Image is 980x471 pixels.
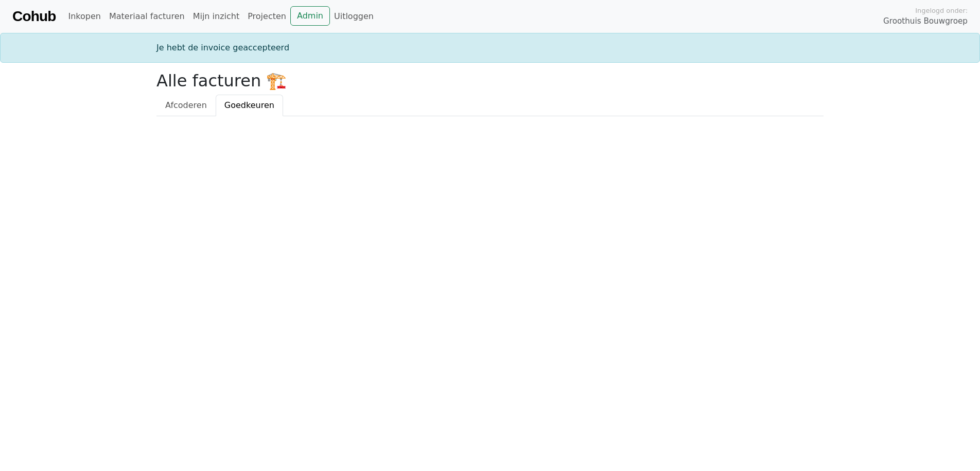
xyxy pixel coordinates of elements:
[189,6,244,27] a: Mijn inzicht
[150,42,830,54] div: Je hebt de invoice geaccepteerd
[156,71,824,90] h2: Alle facturen 🏗️
[883,15,968,27] span: Groothuis Bouwgroep
[156,95,216,116] a: Afcoderen
[915,6,968,15] span: Ingelogd onder:
[224,100,274,110] span: Goedkeuren
[330,6,378,27] a: Uitloggen
[290,6,330,26] a: Admin
[216,95,283,116] a: Goedkeuren
[64,6,104,27] a: Inkopen
[105,6,189,27] a: Materiaal facturen
[165,100,207,110] span: Afcoderen
[243,6,290,27] a: Projecten
[12,4,56,29] a: Cohub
